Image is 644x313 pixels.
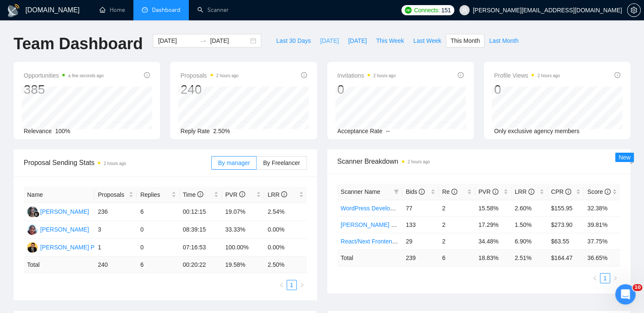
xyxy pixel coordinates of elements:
[197,6,229,14] a: searchScanner
[222,239,264,257] td: 100.00%
[341,188,380,195] span: Scanner Name
[137,221,179,239] td: 0
[320,36,339,45] span: [DATE]
[439,216,475,233] td: 2
[458,72,464,78] span: info-circle
[442,188,457,195] span: Re
[40,225,89,234] div: [PERSON_NAME]
[158,36,196,45] input: Start date
[40,207,89,216] div: [PERSON_NAME]
[584,216,620,233] td: 39.81%
[27,242,38,253] img: PP
[402,249,439,266] td: 239
[225,191,245,198] span: PVR
[627,7,641,14] a: setting
[264,203,307,221] td: 2.54%
[299,282,304,288] span: right
[27,224,38,235] img: JJ
[373,73,396,78] time: 2 hours ago
[492,189,498,195] span: info-circle
[152,6,180,14] span: Dashboard
[268,191,287,198] span: LRR
[376,36,404,45] span: This Week
[94,257,137,273] td: 240
[287,280,296,290] a: 1
[439,233,475,249] td: 2
[451,189,457,195] span: info-circle
[394,189,399,194] span: filter
[180,70,238,81] span: Proposals
[587,188,610,195] span: Score
[343,34,371,48] button: [DATE]
[584,233,620,249] td: 37.75%
[610,273,620,283] button: right
[627,3,641,17] button: setting
[392,185,401,198] span: filter
[94,221,137,239] td: 3
[584,249,620,266] td: 36.65 %
[605,189,611,195] span: info-circle
[24,157,211,168] span: Proposal Sending Stats
[263,159,300,166] span: By Freelancer
[341,205,406,212] a: WordPress Development
[180,257,222,273] td: 00:20:22
[213,128,230,134] span: 2.50%
[216,73,239,78] time: 2 hours ago
[619,154,630,161] span: New
[337,70,396,81] span: Invitations
[446,34,484,48] button: This Month
[413,36,441,45] span: Last Week
[218,159,250,166] span: By manager
[27,243,111,250] a: PP[PERSON_NAME] Punjabi
[613,276,618,281] span: right
[137,239,179,257] td: 0
[484,34,523,48] button: Last Month
[27,208,89,215] a: RS[PERSON_NAME]
[183,191,203,198] span: Time
[180,239,222,257] td: 07:16:53
[475,216,511,233] td: 17.29%
[276,280,287,290] li: Previous Page
[137,187,179,203] th: Replies
[511,200,548,216] td: 2.60%
[494,81,560,98] div: 0
[565,189,571,195] span: info-circle
[475,200,511,216] td: 15.58%
[600,273,610,283] li: 1
[462,7,467,13] span: user
[341,238,408,245] a: React/Next Frontend Dev
[264,239,307,257] td: 0.00%
[222,221,264,239] td: 33.33%
[337,81,396,98] div: 0
[27,226,89,232] a: JJ[PERSON_NAME]
[547,216,584,233] td: $273.90
[402,200,439,216] td: 77
[547,233,584,249] td: $63.55
[301,72,307,78] span: info-circle
[276,280,287,290] button: left
[614,72,620,78] span: info-circle
[200,37,207,44] span: swap-right
[547,249,584,266] td: $ 164.47
[24,187,94,203] th: Name
[68,73,103,78] time: a few seconds ago
[276,36,311,45] span: Last 30 Days
[24,70,104,81] span: Opportunities
[494,70,560,81] span: Profile Views
[279,282,284,288] span: left
[222,257,264,273] td: 19.58 %
[515,188,534,195] span: LRR
[441,6,451,15] span: 151
[104,161,126,166] time: 2 hours ago
[537,73,560,78] time: 2 hours ago
[627,7,640,14] span: setting
[98,190,127,199] span: Proposals
[94,203,137,221] td: 236
[478,188,498,195] span: PVR
[475,233,511,249] td: 34.48%
[584,200,620,216] td: 32.38%
[419,189,425,195] span: info-circle
[405,7,412,14] img: upwork-logo.png
[348,36,367,45] span: [DATE]
[551,188,571,195] span: CPR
